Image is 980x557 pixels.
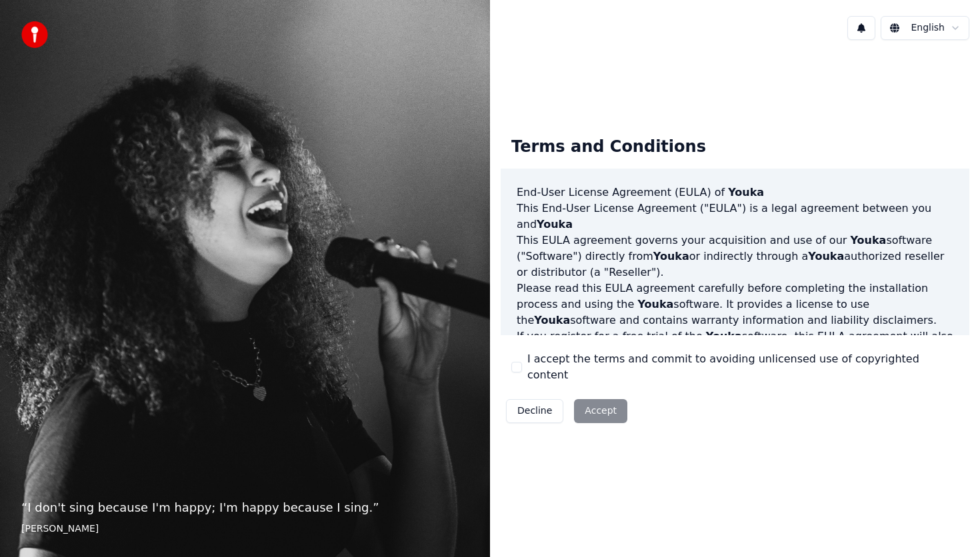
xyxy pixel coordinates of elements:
div: Terms and Conditions [501,126,717,169]
img: youka [21,21,48,48]
footer: [PERSON_NAME] [21,522,469,536]
p: This EULA agreement governs your acquisition and use of our software ("Software") directly from o... [517,233,953,280]
span: Youka [706,330,742,342]
p: Please read this EULA agreement carefully before completing the installation process and using th... [517,280,953,328]
span: Youka [808,250,844,263]
span: Youka [534,314,570,326]
span: Youka [537,218,573,231]
p: “ I don't sing because I'm happy; I'm happy because I sing. ” [21,498,469,517]
span: Youka [728,186,764,199]
span: Youka [637,298,673,310]
h3: End-User License Agreement (EULA) of [517,185,953,201]
p: This End-User License Agreement ("EULA") is a legal agreement between you and [517,201,953,233]
label: I accept the terms and commit to avoiding unlicensed use of copyrighted content [527,351,959,383]
span: Youka [850,234,886,247]
p: If you register for a free trial of the software, this EULA agreement will also govern that trial... [517,328,953,392]
button: Decline [506,399,563,423]
span: Youka [653,250,689,263]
